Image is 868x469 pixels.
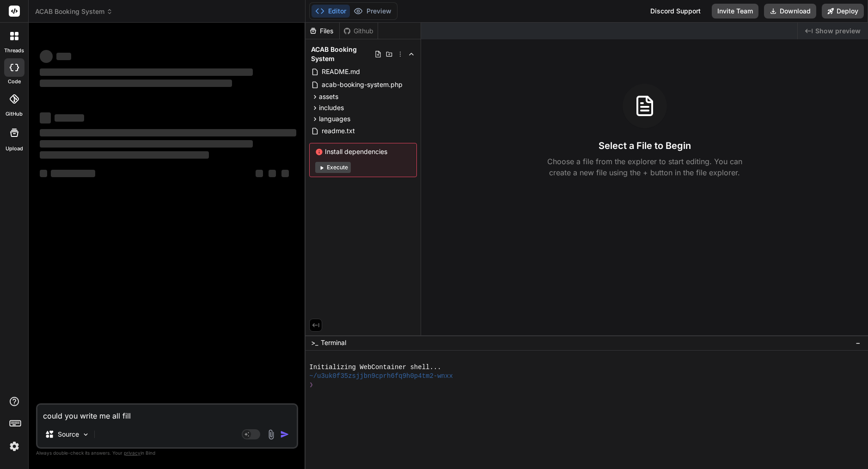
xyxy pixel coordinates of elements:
[36,449,298,457] p: Always double-check its answers. Your in Bind
[315,147,411,156] span: Install dependencies
[599,139,691,152] h3: Select a File to Begin
[40,50,53,63] span: ‌
[37,405,297,421] textarea: could you write me all fil
[309,363,441,372] span: Initializing WebContainer shell...
[82,431,90,438] img: Pick Models
[312,5,350,18] button: Editor
[8,78,21,86] label: code
[309,381,313,389] span: ❯
[40,80,232,87] span: ‌
[51,170,95,177] span: ‌
[815,26,861,36] span: Show preview
[854,335,862,350] button: −
[124,450,141,456] span: privacy
[645,4,706,19] div: Discord Support
[822,4,864,19] button: Deploy
[856,338,861,347] span: −
[40,140,253,148] span: ‌
[40,129,296,136] span: ‌
[266,429,276,440] img: attachment
[306,26,339,36] div: Files
[58,430,79,439] p: Source
[541,156,748,178] p: Choose a file from the explorer to start editing. You can create a new file using the + button in...
[340,26,378,36] div: Github
[321,66,361,77] span: README.md
[280,430,289,439] img: icon
[6,110,23,118] label: GitHub
[6,145,23,153] label: Upload
[56,53,71,60] span: ‌
[281,170,289,177] span: ‌
[764,4,816,19] button: Download
[319,92,338,101] span: assets
[315,162,351,173] button: Execute
[319,103,344,112] span: includes
[311,45,374,63] span: ACAB Booking System
[319,114,350,123] span: languages
[321,79,403,90] span: acab-booking-system.php
[40,151,209,159] span: ‌
[40,112,51,123] span: ‌
[269,170,276,177] span: ‌
[4,47,24,55] label: threads
[321,125,356,136] span: readme.txt
[40,68,253,76] span: ‌
[256,170,263,177] span: ‌
[321,338,346,347] span: Terminal
[35,7,113,16] span: ACAB Booking System
[712,4,758,19] button: Invite Team
[309,372,453,381] span: ~/u3uk0f35zsjjbn9cprh6fq9h0p4tm2-wnxx
[55,114,84,122] span: ‌
[6,438,22,454] img: settings
[40,170,47,177] span: ‌
[350,5,395,18] button: Preview
[311,338,318,347] span: >_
